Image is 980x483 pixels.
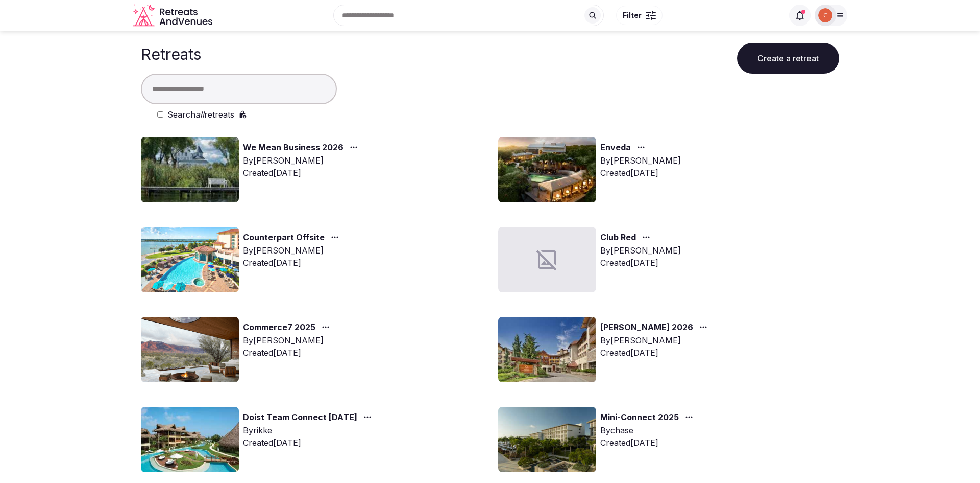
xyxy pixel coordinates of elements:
img: Top retreat image for the retreat: Commerce7 2025 [141,317,239,382]
label: Search retreats [167,108,234,121]
a: Doist Team Connect [DATE] [243,411,357,424]
div: Created [DATE] [243,347,334,359]
a: Enveda [600,141,631,154]
span: Filter [623,10,642,20]
a: Counterpart Offsite [243,231,325,244]
a: Mini-Connect 2025 [600,411,679,424]
a: We Mean Business 2026 [243,141,344,154]
svg: Retreats and Venues company logo [133,4,214,27]
button: Filter [616,6,663,25]
div: Created [DATE] [600,347,712,359]
div: By [PERSON_NAME] [243,244,343,257]
a: [PERSON_NAME] 2026 [600,321,693,334]
div: By rikke [243,424,376,436]
em: all [195,109,204,120]
img: Top retreat image for the retreat: Jane Retreat 2026 [498,317,596,382]
img: Catalina [818,8,832,22]
div: By [PERSON_NAME] [600,244,681,257]
div: By [PERSON_NAME] [600,334,712,347]
a: Club Red [600,231,636,244]
div: Created [DATE] [600,257,681,269]
img: Top retreat image for the retreat: Mini-Connect 2025 [498,407,596,472]
div: By [PERSON_NAME] [600,154,681,167]
div: By [PERSON_NAME] [243,334,334,347]
div: Created [DATE] [600,167,681,179]
img: Top retreat image for the retreat: We Mean Business 2026 [141,137,239,202]
a: Visit the homepage [133,4,214,27]
a: Commerce7 2025 [243,321,315,334]
div: Created [DATE] [600,436,697,449]
div: Created [DATE] [243,436,376,449]
img: Top retreat image for the retreat: Counterpart Offsite [141,227,239,292]
div: By chase [600,424,697,436]
img: Top retreat image for the retreat: Enveda [498,137,596,202]
div: By [PERSON_NAME] [243,154,362,167]
div: Created [DATE] [243,167,362,179]
img: Top retreat image for the retreat: Doist Team Connect Feb 2026 [141,407,239,472]
h1: Retreats [141,45,201,63]
button: Create a retreat [737,43,839,74]
div: Created [DATE] [243,257,343,269]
